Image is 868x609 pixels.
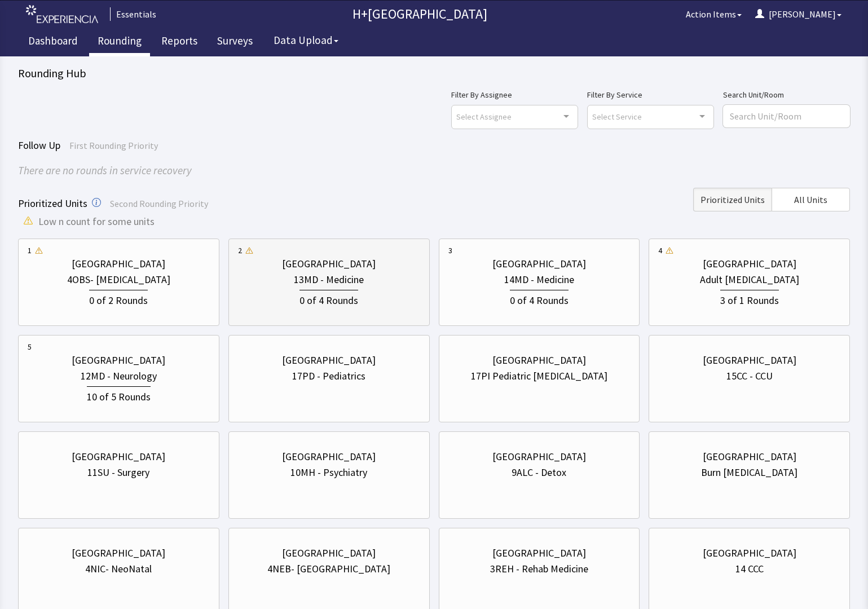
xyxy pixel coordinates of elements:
div: 3REH - Rehab Medicine [490,561,588,577]
div: 15CC - CCU [726,368,773,384]
span: Prioritized Units [18,197,87,210]
button: Action Items [679,3,748,25]
div: 0 of 4 Rounds [510,290,569,308]
div: [GEOGRAPHIC_DATA] [703,545,796,561]
div: [GEOGRAPHIC_DATA] [72,449,165,465]
span: Select Assignee [456,110,512,123]
label: Search Unit/Room [723,88,850,101]
div: [GEOGRAPHIC_DATA] [282,449,376,465]
div: 0 of 2 Rounds [89,290,148,308]
div: Essentials [110,7,156,21]
div: 11SU - Surgery [87,465,149,480]
div: 4OBS- [MEDICAL_DATA] [67,272,170,288]
div: [GEOGRAPHIC_DATA] [703,352,796,368]
div: [GEOGRAPHIC_DATA] [282,352,376,368]
span: All Units [794,193,827,206]
div: [GEOGRAPHIC_DATA] [72,352,165,368]
span: First Rounding Priority [69,140,158,151]
div: [GEOGRAPHIC_DATA] [282,256,376,272]
div: 10MH - Psychiatry [290,465,367,480]
button: Prioritized Units [693,188,772,211]
div: [GEOGRAPHIC_DATA] [703,449,796,465]
a: Dashboard [20,28,86,56]
input: Search Unit/Room [723,105,850,127]
a: Surveys [209,28,261,56]
div: 9ALC - Detox [512,465,566,480]
img: experiencia_logo.png [26,5,98,24]
div: 5 [28,341,32,352]
div: 12MD - Neurology [81,368,157,384]
div: 14MD - Medicine [504,272,574,288]
div: Follow Up [18,138,850,153]
div: Adult [MEDICAL_DATA] [700,272,799,288]
div: 17PD - Pediatrics [292,368,365,384]
span: Second Rounding Priority [110,198,208,209]
div: [GEOGRAPHIC_DATA] [492,449,586,465]
button: All Units [772,188,850,211]
div: 1 [28,245,32,256]
span: Select Service [592,110,642,123]
div: 3 [448,245,452,256]
div: [GEOGRAPHIC_DATA] [492,256,586,272]
div: 0 of 4 Rounds [299,290,358,308]
div: [GEOGRAPHIC_DATA] [492,545,586,561]
div: Burn [MEDICAL_DATA] [701,465,797,480]
div: [GEOGRAPHIC_DATA] [703,256,796,272]
p: H+[GEOGRAPHIC_DATA] [161,5,679,23]
div: 3 of 1 Rounds [720,290,779,308]
button: Data Upload [267,30,345,51]
div: 4NIC- NeoNatal [85,561,152,577]
div: Rounding Hub [18,65,850,81]
div: 17PI Pediatric [MEDICAL_DATA] [471,368,607,384]
label: Filter By Service [587,88,714,101]
div: 10 of 5 Rounds [87,386,151,405]
div: [GEOGRAPHIC_DATA] [72,256,165,272]
button: [PERSON_NAME] [748,3,848,25]
a: Reports [153,28,206,56]
div: 4 [658,245,662,256]
a: Rounding [89,28,150,56]
span: Prioritized Units [700,193,765,206]
div: There are no rounds in service recovery [18,162,850,179]
div: 14 CCC [735,561,764,577]
div: 4NEB- [GEOGRAPHIC_DATA] [267,561,390,577]
div: 13MD - Medicine [294,272,364,288]
label: Filter By Assignee [451,88,578,101]
div: [GEOGRAPHIC_DATA] [492,352,586,368]
span: Low n count for some units [38,214,155,230]
div: 2 [238,245,242,256]
div: [GEOGRAPHIC_DATA] [72,545,165,561]
div: [GEOGRAPHIC_DATA] [282,545,376,561]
